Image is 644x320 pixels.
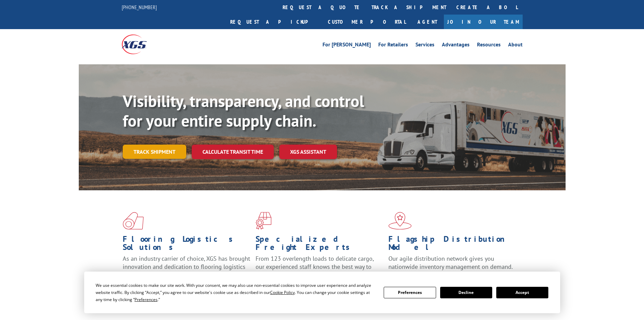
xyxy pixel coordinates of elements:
a: Track shipment [123,145,186,159]
button: Accept [496,287,548,298]
h1: Flooring Logistics Solutions [123,235,251,255]
h1: Flagship Distribution Model [388,235,516,255]
img: xgs-icon-flagship-distribution-model-red [388,212,412,230]
div: We use essential cookies to make our site work. With your consent, we may also use non-essential ... [96,282,376,303]
img: xgs-icon-focused-on-flooring-red [256,212,271,230]
span: As an industry carrier of choice, XGS has brought innovation and dedication to flooring logistics... [123,255,250,279]
p: From 123 overlength loads to delicate cargo, our experienced staff knows the best way to move you... [256,255,383,285]
b: Visibility, transparency, and control for your entire supply chain. [123,90,364,131]
div: Cookie Consent Prompt [84,272,560,313]
button: Preferences [384,287,436,298]
img: xgs-icon-total-supply-chain-intelligence-red [123,212,144,230]
a: Request a pickup [225,15,323,29]
a: Services [415,42,434,49]
a: Agent [411,15,444,29]
a: Customer Portal [323,15,411,29]
a: For Retailers [378,42,408,49]
a: XGS ASSISTANT [279,145,337,159]
span: Our agile distribution network gives you nationwide inventory management on demand. [388,255,513,271]
span: Cookie Policy [270,290,295,295]
a: Advantages [442,42,470,49]
a: [PHONE_NUMBER] [122,4,157,10]
h1: Specialized Freight Experts [256,235,383,255]
span: Preferences [135,297,158,302]
a: Calculate transit time [192,145,274,159]
button: Decline [440,287,492,298]
a: About [508,42,523,49]
a: Resources [477,42,501,49]
a: For [PERSON_NAME] [323,42,371,49]
a: Join Our Team [444,15,523,29]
